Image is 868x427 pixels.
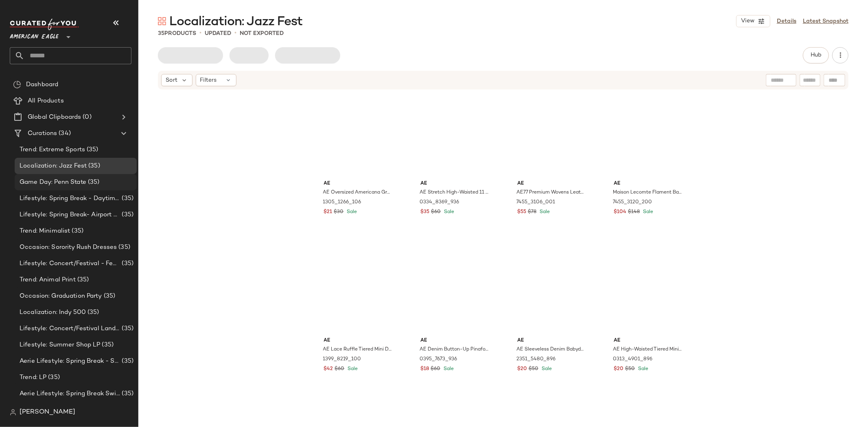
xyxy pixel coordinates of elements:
span: (35) [120,357,133,366]
span: Aerie Lifestyle: Spring Break Swimsuits Landing Page [20,389,120,399]
span: AE [614,180,682,187]
img: cfy_white_logo.C9jOOHJF.svg [10,19,79,30]
span: View [741,18,754,24]
span: (35) [76,275,89,285]
span: (35) [102,292,116,301]
span: Global Clipboards [28,113,81,122]
span: • [234,28,236,38]
span: $55 [517,209,526,216]
img: svg%3e [158,17,166,25]
p: Not Exported [240,29,284,38]
a: Details [777,17,796,26]
span: Lifestyle: Summer Shop LP [20,340,101,350]
span: Sale [442,209,454,215]
span: $20 [517,366,527,373]
span: (35) [46,373,60,382]
span: Aerie Lifestyle: Spring Break - Sporty [20,357,120,366]
span: $21 [324,209,332,216]
span: AE Denim Button-Up Pinafore Dress [420,346,488,353]
span: 7455_3106_001 [516,199,555,206]
span: $104 [614,209,626,216]
img: svg%3e [10,409,16,416]
span: 1399_8219_100 [323,356,361,363]
span: Sale [540,366,552,372]
span: Sale [636,366,648,372]
span: Lifestyle: Spring Break - Daytime Casual [20,194,120,203]
img: svg%3e [13,81,21,89]
span: Sale [641,209,653,215]
span: Game Day: Penn State [20,178,86,187]
span: $35 [420,209,429,216]
span: $78 [528,209,536,216]
span: 2351_5480_896 [516,356,555,363]
span: $20 [614,366,623,373]
span: $60 [335,366,345,373]
span: AE Stretch High-Waisted 11 Denim Trouser Short [420,189,488,196]
span: (34) [57,129,71,138]
span: (35) [120,324,133,333]
span: Hub [810,52,822,59]
span: (35) [86,178,100,187]
span: Trend: Animal Print [20,275,76,285]
span: $60 [431,366,440,373]
span: Localization: Indy 500 [20,308,86,317]
span: AE [517,180,586,187]
span: AE [517,337,586,344]
span: AE High-Waisted Tiered Mini Skort [613,346,682,353]
span: Sale [345,209,357,215]
span: Dashboard [26,80,58,89]
span: $50 [529,366,538,373]
span: (35) [86,308,99,317]
span: (35) [85,145,98,155]
span: Localization: Jazz Fest [20,161,87,171]
span: Sale [538,209,550,215]
span: 7455_3120_200 [613,199,652,206]
span: 0334_8369_936 [420,199,459,206]
span: • [199,28,201,38]
span: Localization: Jazz Fest [169,14,302,30]
span: $18 [420,366,429,373]
span: $50 [625,366,635,373]
span: AE77 Premium Wovens Leather Belt [516,189,585,196]
span: 0395_7673_936 [420,356,457,363]
span: AE [324,180,393,187]
span: AE Lace Ruffle Tiered Mini Dress [323,346,392,353]
span: (35) [70,227,83,236]
span: Occasion: Sorority Rush Dresses [20,243,117,252]
span: Sale [442,366,454,372]
span: AE Oversized Americana Graphic T-Shirt [323,189,392,196]
button: Hub [803,47,829,63]
span: Trend: Extreme Sports [20,145,85,155]
span: Lifestyle: Concert/Festival - Femme [20,259,120,268]
span: 1305_1266_106 [323,199,361,206]
span: All Products [28,96,64,106]
span: Filters [200,76,217,85]
span: (35) [120,210,133,220]
span: 35 [158,30,164,37]
span: [PERSON_NAME] [20,407,75,417]
span: Lifestyle: Concert/Festival Landing Page [20,324,120,333]
span: Curations [28,129,57,138]
p: updated [205,29,231,38]
span: AE [420,180,489,187]
span: (35) [120,194,133,203]
span: (35) [120,259,133,268]
span: Lifestyle: Spring Break- Airport Style [20,210,120,220]
span: $60 [431,209,441,216]
span: Occasion: Graduation Party [20,292,102,301]
span: AE Sleeveless Denim Babydoll Top [516,346,585,353]
span: $42 [324,366,333,373]
a: Latest Snapshot [803,17,848,26]
span: AE [324,337,393,344]
span: (35) [101,340,114,350]
span: Trend: Minimalist [20,227,70,236]
span: (0) [81,113,91,122]
span: Trend: LP [20,373,46,382]
span: $30 [334,209,344,216]
div: Products [158,29,196,38]
span: (35) [117,243,130,252]
span: Sale [346,366,358,372]
span: AE [420,337,489,344]
span: (35) [87,161,100,171]
span: Sort [166,76,177,85]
